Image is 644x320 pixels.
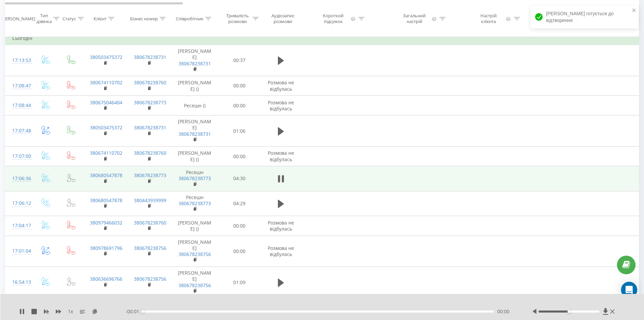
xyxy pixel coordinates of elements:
[178,200,211,207] a: 380678238773
[12,197,26,210] div: 17:06:12
[268,99,294,112] span: Розмова не відбулась
[218,76,261,95] td: 00:00
[218,191,261,216] td: 04:29
[134,79,166,86] a: 380678238760
[497,308,509,315] span: 00:00
[171,166,218,191] td: Ресешн
[171,147,218,166] td: [PERSON_NAME] ()
[90,79,122,86] a: 380674110702
[171,76,218,95] td: [PERSON_NAME] ()
[90,54,122,60] a: 380503475372
[12,54,26,67] div: 17:13:53
[268,150,294,162] span: Розмова не відбулась
[134,276,166,282] a: 380678238756
[134,150,166,156] a: 380678238760
[178,60,211,67] a: 380678238731
[141,310,144,313] div: Accessibility label
[12,99,26,112] div: 17:08:44
[90,150,122,156] a: 380674110702
[398,13,431,24] div: Загальний настрій
[134,197,166,204] a: 380443939999
[530,5,639,28] div: [PERSON_NAME] готується до відтворення
[176,16,204,21] div: Співробітник
[568,310,570,313] div: Accessibility label
[178,131,211,137] a: 380678238731
[12,172,26,185] div: 17:06:36
[134,172,166,178] a: 380678238773
[171,216,218,236] td: [PERSON_NAME] ()
[473,13,504,24] div: Настрій клієнта
[171,96,218,115] td: Ресешн ()
[134,245,166,251] a: 380678238756
[632,7,637,14] button: close
[178,175,211,182] a: 380678238773
[268,219,294,232] span: Розмова не відбулась
[90,197,122,204] a: 380680547878
[218,166,261,191] td: 04:30
[266,13,299,24] div: Аудіозапис розмови
[134,219,166,226] a: 380678238760
[317,13,350,24] div: Короткий підсумок
[94,16,106,21] div: Клієнт
[134,124,166,131] a: 380678238731
[218,96,261,115] td: 00:00
[218,216,261,236] td: 00:00
[12,276,26,289] div: 16:54:13
[12,150,26,163] div: 17:07:00
[171,115,218,147] td: [PERSON_NAME]
[90,245,122,251] a: 380978691796
[218,45,261,76] td: 00:37
[90,172,122,178] a: 380680547878
[171,191,218,216] td: Ресешн
[171,45,218,76] td: [PERSON_NAME]
[218,267,261,298] td: 01:09
[12,219,26,232] div: 17:04:17
[90,276,122,282] a: 380636696766
[12,79,26,92] div: 17:08:47
[171,267,218,298] td: [PERSON_NAME]
[68,308,73,315] span: 1 x
[130,16,158,21] div: Бізнес номер
[63,16,76,21] div: Статус
[268,245,294,257] span: Розмова не відбулась
[90,99,122,106] a: 380675046404
[268,79,294,92] span: Розмова не відбулась
[224,13,251,24] div: Тривалість розмови
[171,236,218,267] td: [PERSON_NAME]
[12,244,26,258] div: 17:01:04
[134,99,166,106] a: 380678238773
[90,219,122,226] a: 380979466032
[90,124,122,131] a: 380503475372
[37,13,52,24] div: Тип дзвінка
[125,308,143,315] span: - 00:01
[178,282,211,289] a: 380678238756
[178,251,211,257] a: 380678238756
[218,147,261,166] td: 00:00
[12,124,26,137] div: 17:07:48
[621,282,637,298] div: Open Intercom Messenger
[218,236,261,267] td: 00:00
[218,115,261,147] td: 01:06
[134,54,166,60] a: 380678238731
[1,16,35,21] div: [PERSON_NAME]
